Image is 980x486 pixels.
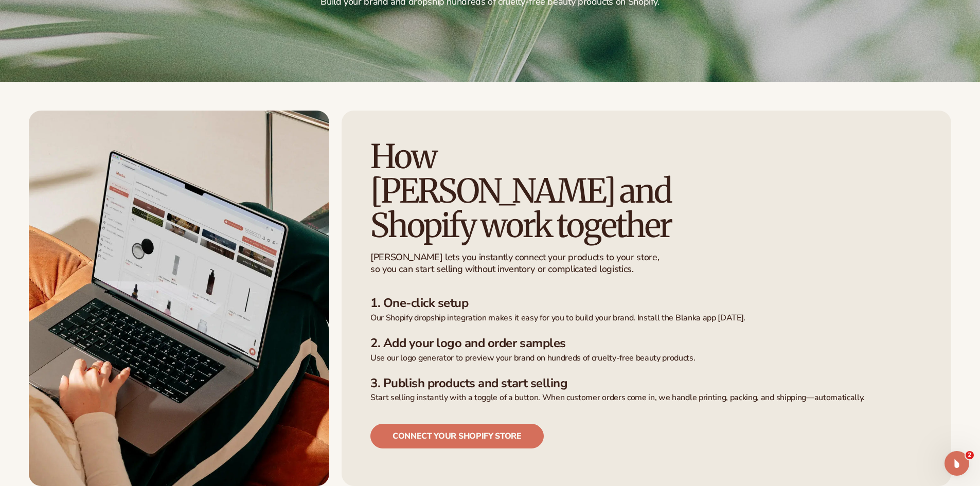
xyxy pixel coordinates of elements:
p: Our Shopify dropship integration makes it easy for you to build your brand. Install the Blanka ap... [370,313,922,323]
p: Start selling instantly with a toggle of a button. When customer orders come in, we handle printi... [370,392,922,403]
h2: How [PERSON_NAME] and Shopify work together [370,139,683,243]
iframe: Intercom live chat [945,451,969,476]
a: Connect your shopify store [370,424,544,448]
p: Use our logo generator to preview your brand on hundreds of cruelty-free beauty products. [370,353,922,364]
h3: 3. Publish products and start selling [370,376,922,391]
span: 2 [966,451,974,459]
h3: 2. Add your logo and order samples [370,336,922,351]
p: [PERSON_NAME] lets you instantly connect your products to your store, so you can start selling wi... [370,251,661,276]
h3: 1. One-click setup [370,296,922,311]
img: A person building a beauty line with Blanka app on a screen on lap top [29,111,329,486]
